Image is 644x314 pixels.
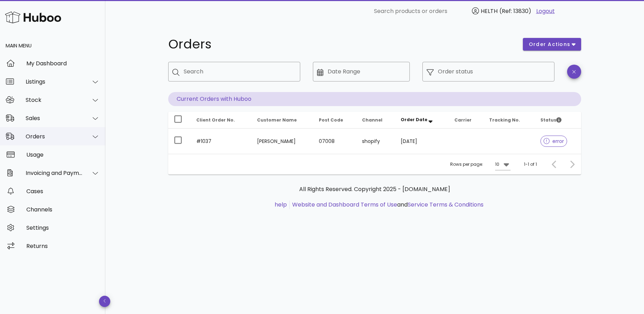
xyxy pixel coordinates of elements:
p: All Rights Reserved. Copyright 2025 - [DOMAIN_NAME] [174,185,576,194]
a: help [275,201,287,209]
p: Current Orders with Huboo [168,92,581,106]
span: order actions [528,41,571,48]
div: Usage [26,151,100,158]
div: Invoicing and Payments [26,170,83,176]
a: Website and Dashboard Terms of Use [292,201,397,209]
td: shopify [356,129,395,154]
button: order actions [523,38,581,51]
a: Service Terms & Conditions [408,201,484,209]
span: Customer Name [257,117,297,123]
div: 10 [495,161,499,168]
span: (Ref: 13830) [499,7,531,15]
th: Client Order No. [191,112,251,129]
div: Returns [26,243,100,249]
div: 10Rows per page: [495,159,511,170]
th: Tracking No. [484,112,535,129]
th: Customer Name [251,112,314,129]
div: 1-1 of 1 [524,161,537,168]
td: 07008 [313,129,356,154]
img: Huboo Logo [5,10,61,25]
span: Client Order No. [196,117,235,123]
span: Post Code [319,117,343,123]
th: Carrier [449,112,484,129]
div: Orders [26,133,83,140]
div: Sales [26,115,83,122]
span: Channel [362,117,382,123]
li: and [290,201,484,209]
td: [DATE] [395,129,449,154]
span: Order Date [401,117,427,123]
h1: Orders [168,38,514,51]
td: [PERSON_NAME] [251,129,314,154]
span: Tracking No. [489,117,520,123]
div: Rows per page: [450,154,511,175]
th: Post Code [313,112,356,129]
span: Status [540,117,561,123]
div: My Dashboard [26,60,100,67]
div: Channels [26,206,100,213]
div: Cases [26,188,100,195]
th: Order Date: Sorted descending. Activate to remove sorting. [395,112,449,129]
span: Carrier [454,117,472,123]
div: Listings [26,78,83,85]
span: error [544,139,564,144]
div: Settings [26,224,100,231]
span: HELTH [481,7,498,15]
div: Stock [26,97,83,103]
td: #1037 [191,129,251,154]
th: Status [535,112,581,129]
th: Channel [356,112,395,129]
a: Logout [536,7,555,15]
